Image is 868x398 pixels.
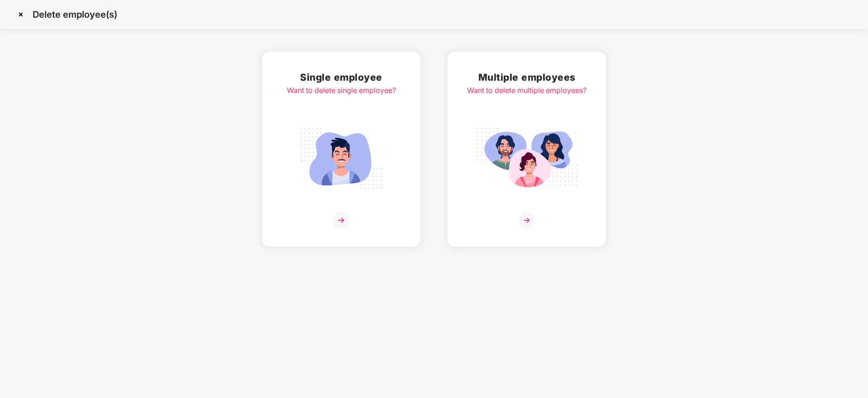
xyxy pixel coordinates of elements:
img: svg+xml;base64,PHN2ZyBpZD0iQ3Jvc3MtMzJ4MzIiIHhtbG5zPSJodHRwOi8vd3d3LnczLm9yZy8yMDAwL3N2ZyIgd2lkdG... [14,7,28,22]
img: svg+xml;base64,PHN2ZyB4bWxucz0iaHR0cDovL3d3dy53My5vcmcvMjAwMC9zdmciIHdpZHRoPSIzNiIgaGVpZ2h0PSIzNi... [519,212,535,228]
img: svg+xml;base64,PHN2ZyB4bWxucz0iaHR0cDovL3d3dy53My5vcmcvMjAwMC9zdmciIGlkPSJTaW5nbGVfZW1wbG95ZWUiIH... [291,123,392,194]
h2: Multiple employees [467,70,587,85]
img: svg+xml;base64,PHN2ZyB4bWxucz0iaHR0cDovL3d3dy53My5vcmcvMjAwMC9zdmciIHdpZHRoPSIzNiIgaGVpZ2h0PSIzNi... [333,212,349,228]
p: Delete employee(s) [33,9,117,20]
h2: Single employee [287,70,396,85]
div: Want to delete multiple employees? [467,85,587,96]
img: svg+xml;base64,PHN2ZyB4bWxucz0iaHR0cDovL3d3dy53My5vcmcvMjAwMC9zdmciIGlkPSJNdWx0aXBsZV9lbXBsb3llZS... [476,123,577,194]
div: Want to delete single employee? [287,85,396,96]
